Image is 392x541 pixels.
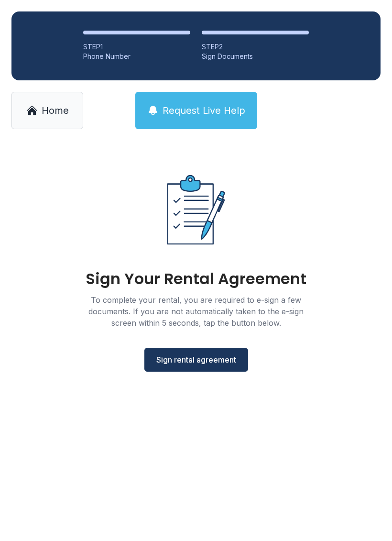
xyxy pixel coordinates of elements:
div: To complete your rental, you are required to e-sign a few documents. If you are not automatically... [76,294,316,329]
img: Rental agreement document illustration [146,160,246,260]
div: Sign Documents [202,52,309,61]
div: Sign Your Rental Agreement [86,271,306,287]
span: Sign rental agreement [156,354,236,365]
div: STEP 1 [83,42,190,52]
div: Phone Number [83,52,190,61]
span: Home [42,104,69,117]
span: Request Live Help [163,104,245,117]
div: STEP 2 [202,42,309,52]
